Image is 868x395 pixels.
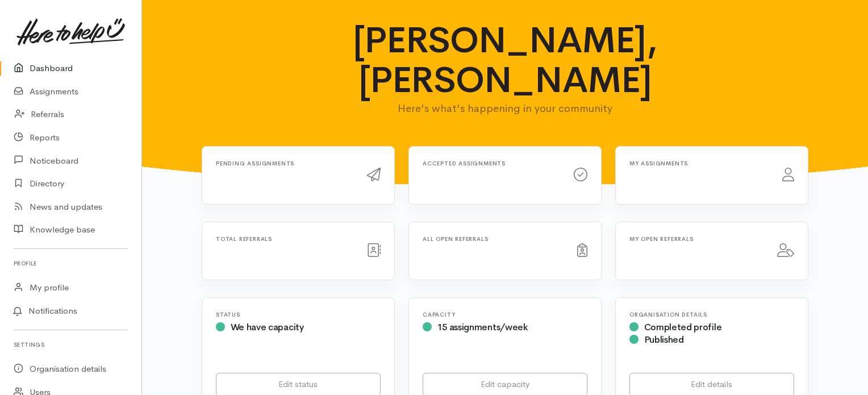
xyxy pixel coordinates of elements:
[629,311,794,318] h6: Organisation Details
[216,160,353,167] h6: Pending assignments
[423,236,564,242] h6: All open referrals
[437,321,528,333] span: 15 assignments/week
[216,311,381,318] h6: Status
[423,311,587,318] h6: Capacity
[423,160,560,167] h6: Accepted assignments
[644,334,684,346] span: Published
[14,337,128,352] h6: Settings
[231,321,304,333] span: We have capacity
[337,20,673,101] h1: [PERSON_NAME], [PERSON_NAME]
[337,101,673,117] p: Here's what's happening in your community
[644,321,722,333] span: Completed profile
[216,236,353,242] h6: Total referrals
[629,160,769,167] h6: My assignments
[14,256,128,271] h6: Profile
[629,236,763,242] h6: My open referrals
